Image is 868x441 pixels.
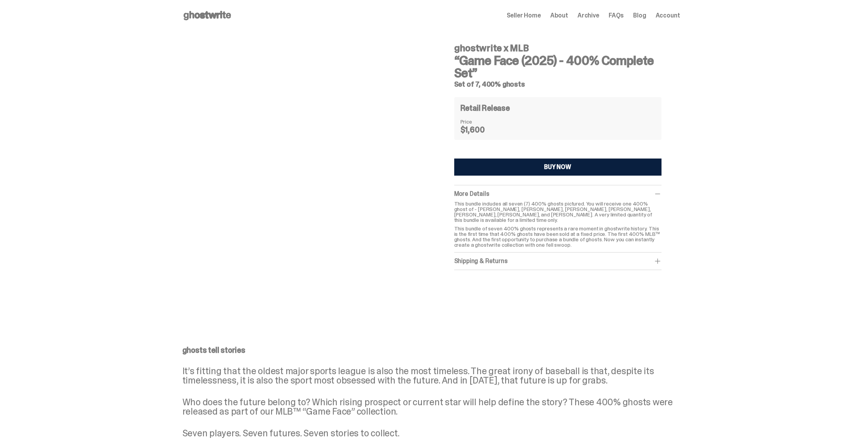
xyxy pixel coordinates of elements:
[182,429,680,438] p: Seven players. Seven futures. Seven stories to collect.
[656,12,680,19] a: Account
[633,12,646,19] a: Blog
[460,126,499,134] dd: $1,600
[460,104,510,112] h4: Retail Release
[182,366,680,385] p: It’s fitting that the oldest major sports league is also the most timeless. The great irony of ba...
[460,119,499,124] dt: Price
[454,44,661,53] h4: ghostwrite x MLB
[544,164,571,170] div: BUY NOW
[454,257,661,265] div: Shipping & Returns
[609,12,624,19] a: FAQs
[182,346,680,354] p: ghosts tell stories
[454,159,661,176] button: BUY NOW
[454,81,661,88] h5: Set of 7, 400% ghosts
[550,12,568,19] a: About
[454,226,661,248] p: This bundle of seven 400% ghosts represents a rare moment in ghostwrite history. This is the firs...
[577,12,599,19] a: Archive
[454,201,661,223] p: This bundle includes all seven (7) 400% ghosts pictured. You will receive one 400% ghost of - [PE...
[182,397,680,416] p: Who does the future belong to? Which rising prospect or current star will help define the story? ...
[454,190,489,198] span: More Details
[454,54,661,79] h3: “Game Face (2025) - 400% Complete Set”
[507,12,541,19] a: Seller Home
